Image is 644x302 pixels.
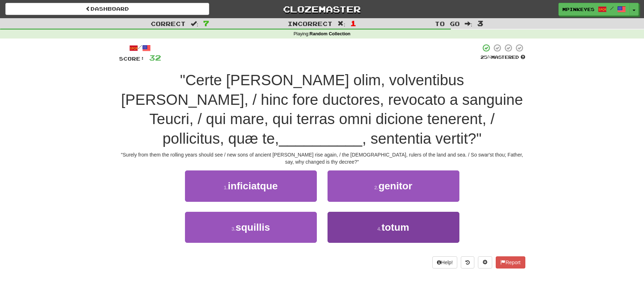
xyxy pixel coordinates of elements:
span: , sententia vertit?" [362,130,481,147]
small: 1 . [224,185,228,190]
span: : [465,21,473,27]
span: "Certe [PERSON_NAME] olim, volventibus [PERSON_NAME], / hinc fore ductores, revocato a sanguine T... [121,72,523,147]
span: / [610,6,614,11]
button: Help! [432,256,458,268]
a: mpinkeyes / [558,3,630,16]
span: Correct [151,20,186,27]
span: Incorrect [288,20,333,27]
span: genitor [378,180,412,191]
div: Mastered [480,54,525,61]
small: 2 . [374,185,378,190]
a: Clozemaster [220,3,424,15]
button: 1.inficiatque [185,170,317,201]
button: 3.squillis [185,212,317,243]
button: 2.genitor [328,170,459,201]
span: Score: [119,56,145,62]
span: mpinkeyes [562,6,594,12]
button: Round history (alt+y) [461,256,474,268]
span: 1 [350,19,356,27]
span: : [191,21,199,27]
span: __________ [279,130,362,147]
a: Dashboard [5,3,209,15]
strong: Random Collection [310,31,351,36]
span: inficiatque [228,180,278,191]
button: Report [496,256,525,268]
span: : [338,21,345,27]
small: 4 . [377,226,382,232]
small: 3 . [231,226,236,232]
div: "Surely from them the rolling years should see / new sons of ancient [PERSON_NAME] rise again, / ... [119,151,525,165]
div: / [119,43,161,52]
span: 7 [203,19,209,27]
span: squillis [236,222,270,233]
span: 3 [477,19,483,27]
span: 25 % [480,54,491,60]
button: 4.totum [328,212,459,243]
span: totum [381,222,409,233]
span: To go [435,20,460,27]
span: 32 [149,53,161,62]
